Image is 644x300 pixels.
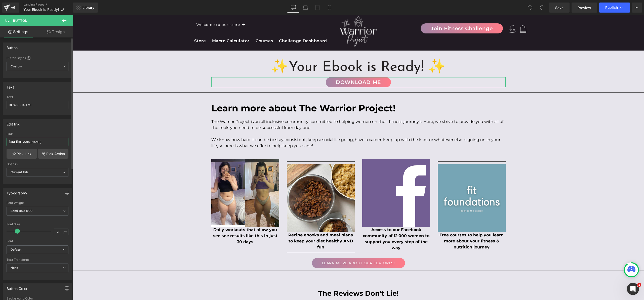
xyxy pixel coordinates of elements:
a: v6 [2,3,19,13]
span: Save [555,5,563,10]
span: Preview [578,5,591,10]
span: DOWNLOAD ME [263,65,308,70]
div: Announcement [118,4,268,15]
span: The Reviews Don't Lie! [246,274,326,282]
div: Edit link [7,119,20,126]
a: New Library [73,3,98,13]
img: The Warrior Project [267,1,304,31]
button: Undo [525,3,535,13]
div: Button Styles [7,56,68,60]
span: Learn More about our features! [249,245,322,250]
a: Landing Pages [23,3,73,7]
a: Courses [180,20,203,32]
span: Challenge Dashboard [206,23,254,29]
div: Link [7,132,68,136]
p: Welcome to our store [124,7,263,13]
a: Store [118,20,136,32]
a: Pick Link [7,149,37,159]
div: v6 [10,4,16,11]
input: https://your-shop.myshopify.com [7,138,68,146]
a: Challenge Dashboard [203,20,257,32]
a: Desktop [287,3,299,13]
i: Default [11,248,21,252]
a: Macro Calculator [136,20,180,32]
iframe: Intercom live chat [627,283,639,295]
p: The Warrior Project is an all inclusive community committed to helping women on their fitness jou... [139,104,433,116]
b: Semi Bold 600 [11,209,32,213]
span: Library [83,5,94,10]
span: Your Ebook is Ready! [23,8,59,12]
span: Publish [605,6,618,10]
strong: Free courses to help you learn more about your fitness & nutrition journey [367,218,431,234]
a: Learn More about our features! [239,243,332,253]
div: Button [7,43,18,50]
div: Font [7,239,68,243]
div: Text Transform [7,258,68,262]
div: Button Color [7,284,27,291]
a: Pick Action [38,149,68,159]
b: None [11,266,18,270]
a: DOWNLOAD ME [253,62,318,72]
a: Tablet [311,3,324,13]
button: Publish [599,3,630,13]
h1: ✨Your Ebook is Ready! ✨ [139,43,433,62]
div: Open in [7,162,68,166]
a: Laptop [299,3,311,13]
a: Preview [572,3,597,13]
span: Store [122,23,133,29]
span: Courses [183,23,200,29]
a: Mobile [324,3,336,13]
b: Current Tab [11,170,28,174]
strong: Daily workouts that allow you see see results like this in just 30 days [140,212,205,229]
div: Text [7,82,14,89]
div: Font Weight [7,201,68,205]
strong: Access to our Facebook community of 12,000 women to support you every step of the way [290,212,357,235]
span: 1 [637,283,641,287]
div: Font Size [7,223,68,226]
b: Custom [11,64,22,69]
div: Typography [7,188,27,195]
a: Join Fitness Challenge [348,8,430,18]
span: Learn more about The Warrior Project! [139,88,323,99]
a: Design [37,26,74,37]
strong: Recipe ebooks and meal plans to keep your diet healthy AND fun [216,218,280,234]
span: Button [13,19,27,23]
div: Text [7,95,68,99]
button: More [632,3,642,13]
span: Macro Calculator [139,23,177,29]
p: We know how hard it can be to stay consistent, keep a social life going, have a career, keep up w... [139,122,433,134]
button: Redo [537,3,547,13]
span: px [63,230,68,234]
a: Welcome to our store [118,4,268,15]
